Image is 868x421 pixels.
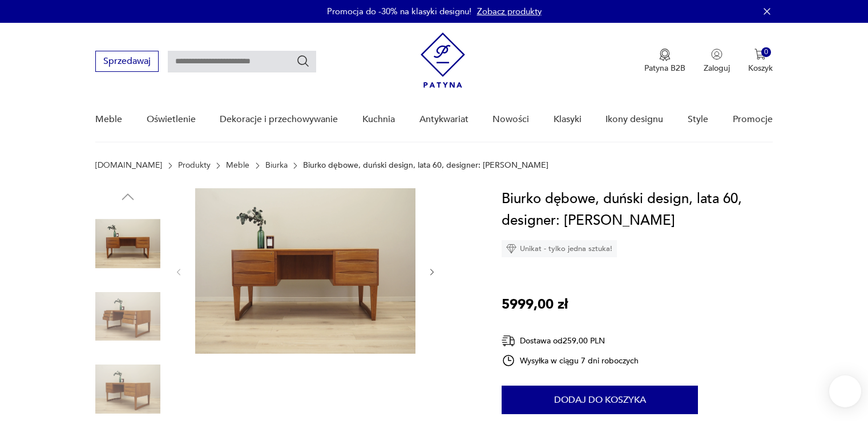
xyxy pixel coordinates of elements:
a: Kuchnia [362,98,395,141]
img: Ikonka użytkownika [711,48,722,60]
a: Ikony designu [605,98,663,141]
img: Patyna - sklep z meblami i dekoracjami vintage [421,33,465,88]
a: Zobacz produkty [477,6,542,17]
p: Zaloguj [704,63,730,74]
a: Meble [95,98,122,141]
button: Patyna B2B [644,48,685,74]
p: Biurko dębowe, duński design, lata 60, designer: [PERSON_NAME] [303,161,548,170]
img: Zdjęcie produktu Biurko dębowe, duński design, lata 60, designer: Christian Møller [95,284,160,349]
p: Patyna B2B [644,63,685,74]
p: 5999,00 zł [502,294,568,315]
div: 0 [761,47,771,57]
div: Unikat - tylko jedna sztuka! [502,240,617,257]
img: Ikona medalu [659,48,671,61]
div: Wysyłka w ciągu 7 dni roboczych [502,354,639,367]
img: Ikona dostawy [502,334,515,348]
h1: Biurko dębowe, duński design, lata 60, designer: [PERSON_NAME] [502,188,773,232]
a: Klasyki [554,98,582,141]
a: [DOMAIN_NAME] [95,161,162,170]
a: Meble [226,161,249,170]
a: Dekoracje i przechowywanie [220,98,338,141]
button: Dodaj do koszyka [502,386,698,414]
a: Biurka [265,161,288,170]
button: Zaloguj [704,48,730,74]
img: Ikona koszyka [754,48,766,60]
button: 0Koszyk [748,48,773,74]
a: Sprzedawaj [95,58,159,66]
img: Zdjęcie produktu Biurko dębowe, duński design, lata 60, designer: Christian Møller [195,188,415,354]
p: Promocja do -30% na klasyki designu! [327,6,471,17]
a: Nowości [492,98,529,141]
a: Antykwariat [419,98,469,141]
p: Koszyk [748,63,773,74]
button: Sprzedawaj [95,51,159,72]
a: Produkty [178,161,211,170]
a: Oświetlenie [147,98,196,141]
button: Szukaj [296,54,310,68]
a: Ikona medaluPatyna B2B [644,48,685,74]
img: Zdjęcie produktu Biurko dębowe, duński design, lata 60, designer: Christian Møller [95,211,160,276]
a: Style [688,98,708,141]
a: Promocje [733,98,773,141]
iframe: Smartsupp widget button [829,375,861,407]
img: Ikona diamentu [506,244,516,254]
div: Dostawa od 259,00 PLN [502,334,639,348]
